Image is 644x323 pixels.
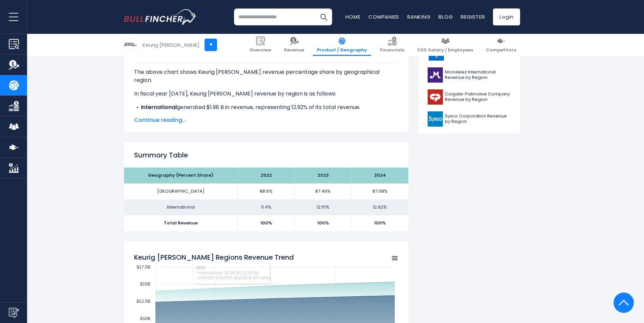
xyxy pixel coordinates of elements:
a: CEO Salary / Employees [413,34,477,56]
b: [GEOGRAPHIC_DATA] [141,111,201,119]
a: Competitors [482,34,520,56]
b: International [141,103,177,111]
span: Mondelez International Revenue by Region [445,69,511,81]
th: Geography (Percent Share) [124,168,238,184]
td: Total Revenue [124,215,238,231]
td: 12.51% [295,199,351,215]
img: bullfincher logo [124,9,197,25]
div: The for Keurig [PERSON_NAME] is the [GEOGRAPHIC_DATA], which represents 87.08% of its total reven... [134,63,398,160]
img: CL logo [428,89,443,105]
text: $17.5B [136,264,150,270]
span: Revenue [284,47,304,53]
a: + [205,39,217,51]
p: The above chart shows Keurig [PERSON_NAME] revenue percentage share by geographical region. [134,68,398,84]
a: Login [493,8,520,25]
a: Revenue [280,34,308,56]
tspan: Keurig [PERSON_NAME] Regions Revenue Trend [134,253,294,262]
button: Search [315,8,332,25]
td: [GEOGRAPHIC_DATA] [124,184,238,199]
span: Overview [250,47,271,53]
li: generated $1.98 B in revenue, representing 12.92% of its total revenue. [134,103,398,111]
td: 100% [295,215,351,231]
a: Sysco Corporation Revenue by Region [424,110,515,128]
img: SYY logo [428,111,443,127]
li: generated $13.37 B in revenue, representing 87.08% of its total revenue. [134,111,398,120]
text: $10B [140,316,150,321]
td: 100% [351,215,408,231]
th: 2024 [351,168,408,184]
span: CEO Salary / Employees [417,47,473,53]
td: 11.4% [238,199,295,215]
a: Ranking [407,13,430,20]
a: Blog [438,13,453,20]
a: Product / Geography [313,34,371,56]
span: Financials [380,47,404,53]
a: Overview [245,34,275,56]
td: 88.6% [238,184,295,199]
td: 100% [238,215,295,231]
div: Keurig [PERSON_NAME] [143,41,199,49]
a: Mondelez International Revenue by Region [424,66,515,84]
td: 12.92% [351,199,408,215]
td: International [124,199,238,215]
td: 87.08% [351,184,408,199]
a: Go to homepage [124,9,197,25]
span: Continue reading... [134,116,398,124]
a: Home [345,13,360,20]
a: Financials [376,34,408,56]
img: MDLZ logo [428,67,443,83]
a: Register [461,13,485,20]
span: Colgate-Palmolive Company Revenue by Region [445,91,511,103]
img: KDP logo [124,38,137,51]
text: $12.5B [136,299,150,304]
a: Companies [368,13,399,20]
span: Product / Geography [317,47,367,53]
a: Colgate-Palmolive Company Revenue by Region [424,88,515,106]
th: 2023 [295,168,351,184]
th: 2022 [238,168,295,184]
td: 87.49% [295,184,351,199]
span: Competitors [486,47,516,53]
p: In fiscal year [DATE], Keurig [PERSON_NAME] revenue by region is as follows: [134,90,398,98]
h2: Summary Table [134,150,398,160]
text: $15B [140,281,150,286]
span: Sysco Corporation Revenue by Region [445,113,511,125]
